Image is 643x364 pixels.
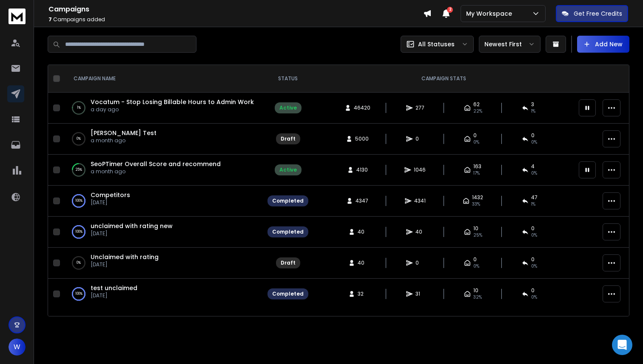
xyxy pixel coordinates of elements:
span: 32 % [473,294,482,301]
span: 46420 [354,104,370,111]
img: logo [9,8,26,24]
th: CAMPAIGN STATS [313,65,574,93]
th: CAMPAIGN NAME [63,65,262,93]
span: 22 % [473,108,482,115]
td: 100%unclaimed with rating new[DATE] [63,217,262,248]
p: 0 % [77,135,81,143]
span: 32 [358,291,366,297]
span: 17 % [473,170,480,177]
span: 4341 [414,198,426,204]
td: 100%Competitors[DATE] [63,186,262,217]
span: 1046 [414,166,426,173]
span: 1 % [531,201,535,208]
p: Get Free Credits [574,9,622,18]
span: 0 % [531,294,537,301]
span: 0% [531,263,537,270]
span: 0% [473,139,479,146]
span: 47 [531,194,538,201]
h1: Campaigns [48,4,423,14]
p: [DATE] [91,230,173,237]
span: 4347 [356,198,368,204]
span: 0 [531,225,535,232]
p: 100 % [75,197,83,205]
span: 0 [531,287,535,294]
p: 25 % [76,166,82,174]
button: Get Free Credits [556,5,628,22]
span: 0 % [531,170,537,177]
a: Vocatum - Stop Losing Billable Hours to Admin Work [91,98,254,106]
a: SeoPTimer Overall Score and recommend [91,160,221,168]
td: 25%SeoPTimer Overall Score and recommenda month ago [63,155,262,186]
a: test unclaimed [91,284,137,292]
div: Completed [272,229,304,235]
p: [DATE] [91,261,159,268]
p: [DATE] [91,292,137,299]
p: All Statuses [418,40,455,48]
span: 0% [531,139,537,146]
p: 100 % [75,228,83,236]
div: Completed [272,198,304,204]
div: Open Intercom Messenger [612,335,632,355]
span: 0 % [531,232,537,239]
span: 0 [531,256,535,263]
span: 25 % [473,232,482,239]
span: 0 [415,135,424,142]
span: 40 [358,229,366,235]
p: My Workspace [466,9,515,18]
span: 5000 [355,135,369,142]
span: 31 [415,291,424,297]
div: Draft [281,135,296,142]
p: a month ago [91,137,156,144]
span: 40 [358,260,366,266]
a: Competitors [91,191,130,199]
td: 0%Unclaimed with rating[DATE] [63,248,262,279]
button: W [9,339,26,356]
p: 0 % [77,259,81,267]
a: Unclaimed with rating [91,253,159,261]
span: 4 [531,163,535,170]
button: Add New [577,36,629,53]
span: 1 % [531,108,535,115]
div: Active [279,104,297,111]
span: 0 [473,256,477,263]
span: 40 [415,229,424,235]
th: STATUS [262,65,313,93]
td: 100%test unclaimed[DATE] [63,279,262,310]
p: a month ago [91,168,221,175]
span: 0 [473,132,477,139]
p: [DATE] [91,199,130,206]
span: 62 [473,101,480,108]
span: 0 [531,132,535,139]
span: 163 [473,163,481,170]
div: Completed [272,291,304,297]
span: 10 [473,287,478,294]
div: Active [279,166,297,173]
p: a day ago [91,106,254,113]
td: 1%Vocatum - Stop Losing Billable Hours to Admin Worka day ago [63,93,262,124]
p: 100 % [75,290,83,298]
span: 0 [415,260,424,266]
td: 0%[PERSON_NAME] Testa month ago [63,124,262,155]
span: 3 [531,101,534,108]
span: 1432 [472,194,483,201]
span: 2 [447,7,453,13]
span: 7 [48,16,52,23]
p: 1 % [77,104,81,112]
span: 0% [473,263,479,270]
a: unclaimed with rating new [91,222,173,230]
div: Draft [281,260,296,266]
span: 33 % [472,201,480,208]
span: 4130 [356,166,368,173]
p: Campaigns added [48,16,423,23]
span: 10 [473,225,478,232]
a: [PERSON_NAME] Test [91,129,156,137]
